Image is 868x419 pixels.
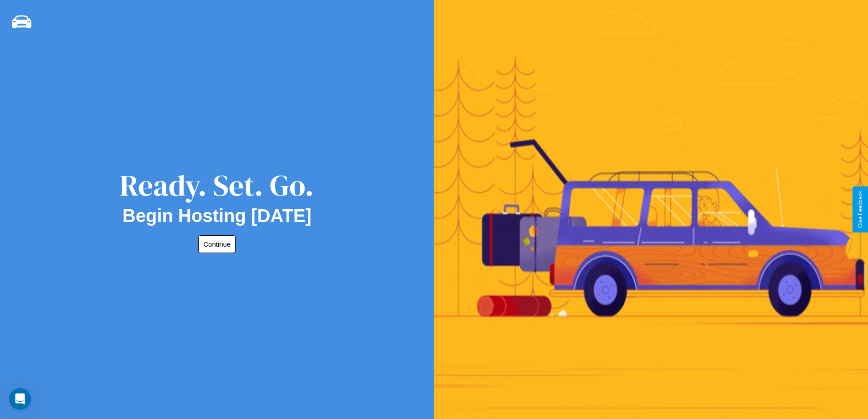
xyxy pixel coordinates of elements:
h2: Begin Hosting [DATE] [123,206,312,226]
button: Continue [198,235,236,253]
iframe: Intercom live chat [9,388,31,410]
div: Give Feedback [857,191,863,228]
div: Ready. Set. Go. [120,165,314,206]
